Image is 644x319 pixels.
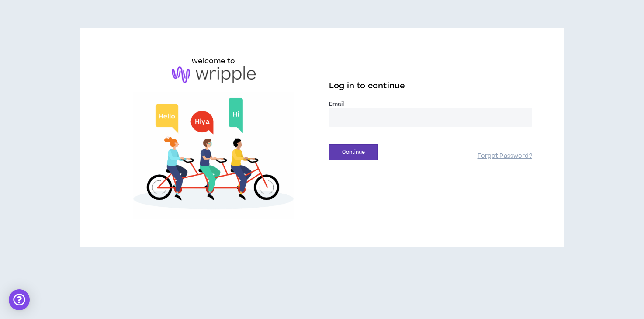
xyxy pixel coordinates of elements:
[172,66,256,83] img: logo-brand.png
[478,152,532,160] a: Forgot Password?
[329,100,532,108] label: Email
[329,80,405,91] span: Log in to continue
[112,92,315,219] img: Welcome to Wripple
[9,289,30,310] div: Open Intercom Messenger
[192,56,235,66] h6: welcome to
[329,144,378,160] button: Continue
